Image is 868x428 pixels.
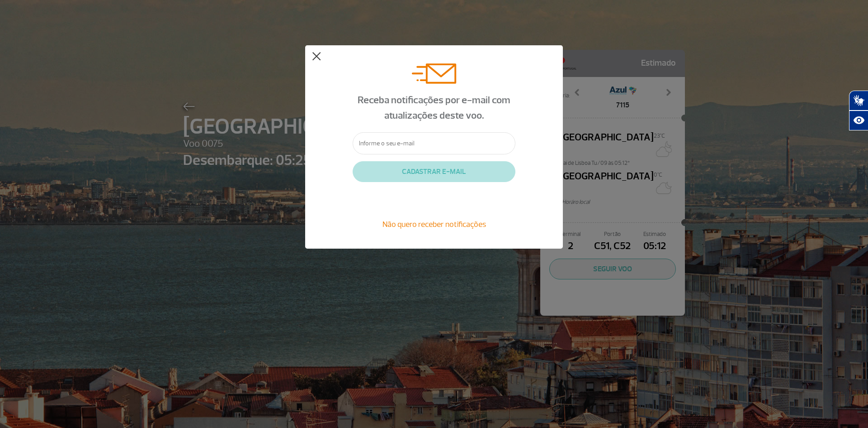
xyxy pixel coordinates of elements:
[353,132,515,154] input: Informe o seu e-mail
[849,91,868,130] div: Plugin de acessibilidade da Hand Talk.
[849,91,868,111] button: Abrir tradutor de língua de sinais.
[849,111,868,130] button: Abrir recursos assistivos.
[382,219,486,229] span: Não quero receber notificações
[358,94,510,122] span: Receba notificações por e-mail com atualizações deste voo.
[353,161,515,182] button: CADASTRAR E-MAIL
